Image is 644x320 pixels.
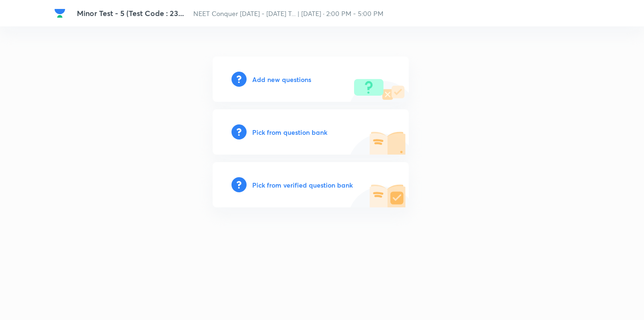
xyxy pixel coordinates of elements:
h6: Pick from verified question bank [252,180,353,190]
h6: Add new questions [252,74,311,84]
a: Company Logo [54,8,69,19]
h6: Pick from question bank [252,127,327,137]
span: Minor Test - 5 (Test Code : 23... [77,8,184,18]
img: Company Logo [54,8,66,19]
span: NEET Conquer [DATE] - [DATE] T... | [DATE] · 2:00 PM - 5:00 PM [193,9,383,18]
